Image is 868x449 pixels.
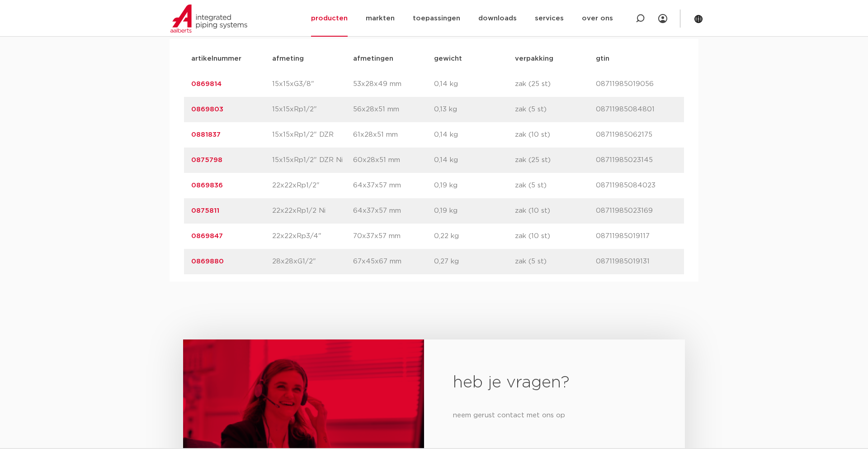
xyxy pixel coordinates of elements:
p: artikelnummer [191,53,272,64]
p: 61x28x51 mm [353,129,434,140]
a: 0869814 [191,81,222,87]
a: 0869880 [191,258,224,265]
p: 0,14 kg [434,129,515,140]
p: 0,14 kg [434,155,515,166]
p: zak (5 st) [515,256,596,267]
a: 0875811 [191,207,219,214]
p: 08711985062175 [596,129,677,140]
p: 22x22xRp1/2 Ni [272,205,353,216]
p: zak (5 st) [515,180,596,191]
p: 15x15xRp1/2" [272,104,353,115]
a: 0881837 [191,131,221,138]
p: 15x15xRp1/2" DZR Ni [272,155,353,166]
p: zak (25 st) [515,155,596,166]
p: 15x15xRp1/2" DZR [272,129,353,140]
a: 0869803 [191,106,223,113]
p: 0,13 kg [434,104,515,115]
a: 0869836 [191,182,223,189]
p: 70x37x57 mm [353,231,434,242]
p: gtin [596,53,677,64]
p: zak (5 st) [515,104,596,115]
p: 67x45x67 mm [353,256,434,267]
p: gewicht [434,53,515,64]
p: 60x28x51 mm [353,155,434,166]
p: 0,19 kg [434,180,515,191]
p: 22x22xRp1/2" [272,180,353,191]
p: zak (10 st) [515,129,596,140]
p: 56x28x51 mm [353,104,434,115]
p: 08711985023169 [596,205,677,216]
p: 08711985019117 [596,231,677,242]
p: 08711985084801 [596,104,677,115]
a: 0869847 [191,233,223,239]
p: verpakking [515,53,596,64]
p: zak (10 st) [515,231,596,242]
p: 53x28x49 mm [353,79,434,90]
p: 28x28xG1/2" [272,256,353,267]
p: 0,19 kg [434,205,515,216]
p: 08711985023145 [596,155,677,166]
p: afmetingen [353,53,434,64]
p: 64x37x57 mm [353,205,434,216]
p: 08711985019131 [596,256,677,267]
p: 08711985019056 [596,79,677,90]
a: 0875798 [191,157,222,163]
p: zak (25 st) [515,79,596,90]
p: neem gerust contact met ons op [453,408,656,423]
h2: heb je vragen? [453,372,656,394]
p: 15x15xG3/8" [272,79,353,90]
p: 0,14 kg [434,79,515,90]
p: afmeting [272,53,353,64]
p: zak (10 st) [515,205,596,216]
p: 22x22xRp3/4" [272,231,353,242]
p: 64x37x57 mm [353,180,434,191]
p: 0,22 kg [434,231,515,242]
p: 08711985084023 [596,180,677,191]
p: 0,27 kg [434,256,515,267]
